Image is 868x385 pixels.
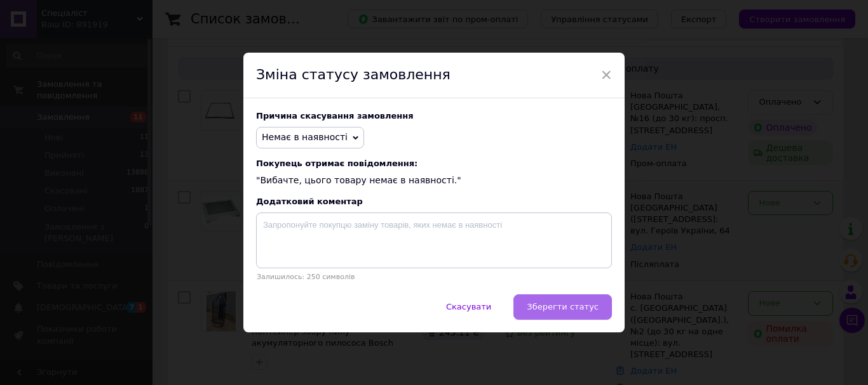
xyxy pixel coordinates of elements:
button: Зберегти статус [513,294,612,320]
span: Покупець отримає повідомлення: [256,159,612,168]
span: Зберегти статус [527,302,599,311]
span: Скасувати [446,302,491,311]
div: Додатковий коментар [256,197,612,206]
div: Зміна статусу замовлення [243,53,625,98]
span: Немає в наявності [262,132,348,142]
div: "Вибачте, цього товару немає в наявності." [256,159,612,187]
span: × [600,64,612,86]
p: Залишилось: 250 символів [256,273,612,281]
button: Скасувати [433,294,505,320]
div: Причина скасування замовлення [256,111,612,121]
